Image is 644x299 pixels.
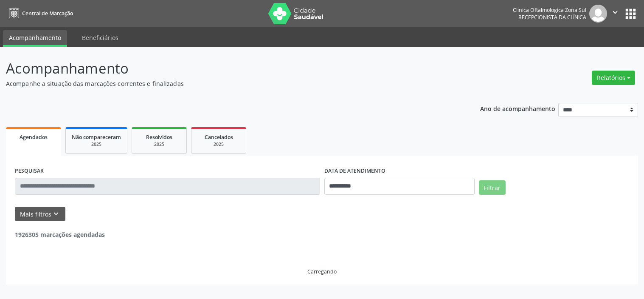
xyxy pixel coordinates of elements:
[51,209,61,219] i: keyboard_arrow_down
[146,134,172,141] span: Resolvidos
[22,10,73,17] span: Central de Marcação
[20,134,48,141] span: Agendados
[307,268,337,275] div: Carregando
[610,8,620,17] i: 
[76,30,124,45] a: Beneficiários
[324,165,385,178] label: DATA DE ATENDIMENTO
[589,5,607,23] img: img
[592,71,635,85] button: Relatórios
[197,141,240,148] div: 2025
[6,58,448,79] p: Acompanhamento
[15,231,105,239] strong: 1926305 marcações agendadas
[205,134,233,141] span: Cancelados
[138,141,180,148] div: 2025
[15,207,65,222] button: Mais filtroskeyboard_arrow_down
[6,6,73,20] a: Central de Marcação
[623,6,638,21] button: apps
[607,5,623,23] button: 
[72,134,121,141] span: Não compareceram
[479,180,506,195] button: Filtrar
[15,165,44,178] label: PESQUISAR
[513,6,586,14] div: Clinica Oftalmologica Zona Sul
[518,14,586,21] span: Recepcionista da clínica
[3,30,67,47] a: Acompanhamento
[72,141,121,148] div: 2025
[480,103,555,114] p: Ano de acompanhamento
[6,79,448,88] p: Acompanhe a situação das marcações correntes e finalizadas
